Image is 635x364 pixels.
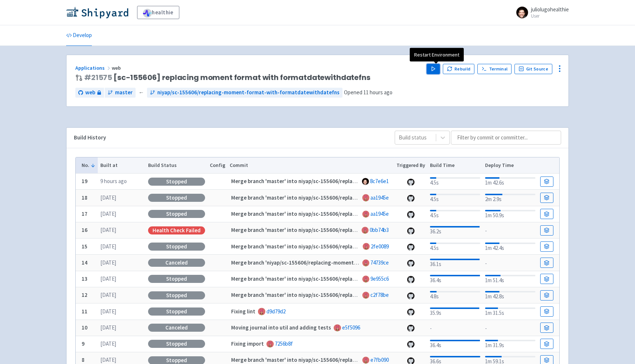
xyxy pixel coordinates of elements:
a: 9e955c6 [370,275,389,282]
div: 4.5s [430,241,480,252]
b: 12 [82,291,87,298]
th: Deploy Time [482,157,538,174]
a: Build Details [540,176,553,187]
div: 4.5s [430,176,480,187]
a: c2f78be [370,291,389,298]
div: - [430,323,480,333]
a: 2fe0089 [371,243,389,250]
div: 36.1s [430,257,480,269]
th: Build Status [146,157,207,174]
span: ← [139,88,144,97]
div: Stopped [148,243,205,251]
time: [DATE] [100,259,116,266]
b: 17 [82,210,87,217]
div: 1m 51.4s [485,273,535,285]
input: Filter by commit or committer... [451,131,561,145]
div: 1m 42.8s [485,290,535,301]
a: niyap/sc-155606/replacing-moment-format-with-formatdatewithdatefns [147,88,342,98]
a: Build Details [540,306,553,317]
strong: Merge branch 'master' into niyap/sc-155606/replacing-moment-format-with-formatdatewithdatefns [231,178,481,185]
span: master [115,88,133,97]
div: 4.5s [430,192,480,204]
span: [sc-155606] replacing moment format with formatdatewithdatefns [84,73,370,82]
div: 4.5s [430,208,480,220]
th: Triggered By [394,157,428,174]
div: - [485,258,535,268]
div: Stopped [148,275,205,283]
time: [DATE] [100,194,116,201]
div: 1m 31.5s [485,306,535,317]
div: Canceled [148,259,205,267]
b: 18 [82,194,87,201]
a: aa1945e [370,210,389,217]
a: e7fb090 [370,356,389,363]
div: Canceled [148,324,205,332]
a: 74739ce [370,259,389,266]
a: Build Details [540,339,553,349]
div: - [485,225,535,235]
span: juliolugohealthie [531,6,569,13]
div: Build History [74,134,383,142]
a: Build Details [540,323,553,333]
a: e5f5096 [342,324,360,331]
a: Git Source [514,64,552,74]
a: 8c7e6e1 [370,178,389,185]
th: Config [207,157,227,174]
div: 36.4s [430,273,480,285]
strong: Moving journal into util and adding tests [231,324,331,331]
strong: Merge branch 'master' into niyap/sc-155606/replacing-moment-format-with-formatdatewithdatefns [231,243,481,250]
a: aa1945e [370,194,389,201]
a: juliolugohealthie User [512,7,569,18]
strong: Merge branch 'master' into niyap/sc-155606/replacing-moment-format-with-formatdatewithdatefns [231,226,481,233]
time: [DATE] [100,308,116,315]
strong: Merge branch 'master' into niyap/sc-155606/replacing-moment-format-with-formatdatewithdatefns [231,356,481,363]
time: [DATE] [100,243,116,250]
div: 1m 31.9s [485,338,535,350]
strong: Fixing lint [231,308,255,315]
a: Build Details [540,193,553,203]
a: 0bb74b3 [370,226,389,233]
div: Stopped [148,210,205,218]
b: 14 [82,259,87,266]
time: [DATE] [100,291,116,298]
span: web [85,88,95,97]
time: [DATE] [100,324,116,331]
a: d9d79d2 [266,308,286,315]
time: [DATE] [100,356,116,363]
div: 2m 2.9s [485,192,535,204]
strong: Fixing import [231,340,264,347]
th: Built at [98,157,146,174]
b: 10 [82,324,87,331]
a: Applications [75,65,112,71]
a: web [75,88,104,98]
time: [DATE] [100,210,116,217]
th: Build Time [427,157,482,174]
a: healthie [137,6,179,19]
strong: Merge branch 'master' into niyap/sc-155606/replacing-moment-format-with-formatdatewithdatefns [231,275,481,282]
button: Rebuild [443,64,474,74]
a: Build Details [540,290,553,301]
a: Develop [66,25,92,46]
time: 11 hours ago [363,89,392,96]
a: Build Details [540,209,553,219]
div: Stopped [148,291,205,299]
span: Opened [344,89,392,96]
strong: Merge branch 'master' into niyap/sc-155606/replacing-moment-format-with-formatdatewithdatefns [231,210,481,217]
button: No. [82,161,96,169]
th: Commit [227,157,394,174]
a: Build Details [540,225,553,236]
a: Build Details [540,241,553,252]
a: Build Details [540,258,553,268]
b: 9 [82,340,85,347]
div: - [485,323,535,333]
div: 36.4s [430,338,480,350]
a: Terminal [477,64,512,74]
div: Stopped [148,307,205,316]
div: 1m 50.9s [485,208,535,220]
div: 4.8s [430,290,480,301]
div: 1m 42.6s [485,176,535,187]
time: [DATE] [100,226,116,233]
button: Play [427,64,440,74]
b: 13 [82,275,87,282]
div: Stopped [148,340,205,348]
